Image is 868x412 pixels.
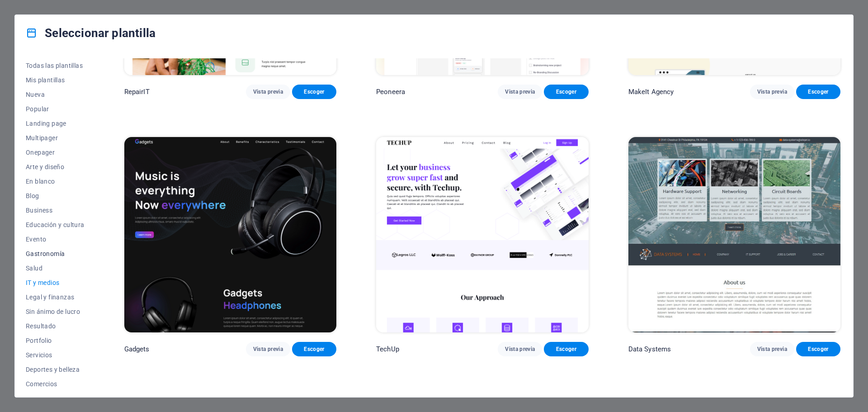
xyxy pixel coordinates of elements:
[124,87,150,96] p: RepairIT
[26,76,85,84] span: Mis plantillas
[628,137,840,333] img: Data Systems
[26,116,85,131] button: Landing page
[124,137,336,333] img: Gadgets
[26,160,85,174] button: Arte y diseño
[26,58,85,73] button: Todas las plantillas
[26,362,85,377] button: Deportes y belleza
[26,149,85,156] span: Onepager
[26,351,85,359] span: Servicios
[26,333,85,348] button: Portfolio
[803,88,833,95] span: Escoger
[26,380,85,388] span: Comercios
[26,192,85,199] span: Blog
[26,131,85,145] button: Multipager
[26,102,85,116] button: Popular
[246,342,290,356] button: Vista previa
[796,85,840,99] button: Escoger
[253,88,283,95] span: Vista previa
[253,346,283,353] span: Vista previa
[757,88,787,95] span: Vista previa
[26,322,85,330] span: Resultado
[26,91,85,98] span: Nueva
[292,342,336,356] button: Escoger
[124,345,150,354] p: Gadgets
[26,145,85,160] button: Onepager
[26,246,85,261] button: Gastronomía
[26,290,85,304] button: Legal y finanzas
[26,189,85,203] button: Blog
[26,221,85,228] span: Educación y cultura
[26,348,85,362] button: Servicios
[26,232,85,246] button: Evento
[299,88,329,95] span: Escoger
[26,308,85,315] span: Sin ánimo de lucro
[26,279,85,286] span: IT y medios
[376,345,399,354] p: TechUp
[26,207,85,214] span: Business
[26,87,85,102] button: Nueva
[628,87,674,96] p: MakeIt Agency
[26,366,85,373] span: Deportes y belleza
[544,85,588,99] button: Escoger
[757,346,787,353] span: Vista previa
[498,85,542,99] button: Vista previa
[299,346,329,353] span: Escoger
[376,137,588,333] img: TechUp
[26,294,85,301] span: Legal y finanzas
[551,88,581,95] span: Escoger
[26,73,85,87] button: Mis plantillas
[26,26,156,40] h4: Seleccionar plantilla
[26,178,85,185] span: En blanco
[505,346,535,353] span: Vista previa
[26,261,85,275] button: Salud
[544,342,588,356] button: Escoger
[26,275,85,290] button: IT y medios
[26,250,85,257] span: Gastronomía
[292,85,336,99] button: Escoger
[796,342,840,356] button: Escoger
[26,377,85,391] button: Comercios
[26,319,85,333] button: Resultado
[803,346,833,353] span: Escoger
[26,203,85,218] button: Business
[26,218,85,232] button: Educación y cultura
[376,87,405,96] p: Peoneera
[551,346,581,353] span: Escoger
[26,120,85,127] span: Landing page
[26,174,85,189] button: En blanco
[498,342,542,356] button: Vista previa
[628,345,671,354] p: Data Systems
[750,85,794,99] button: Vista previa
[26,163,85,170] span: Arte y diseño
[26,236,85,243] span: Evento
[26,265,85,272] span: Salud
[26,134,85,142] span: Multipager
[246,85,290,99] button: Vista previa
[26,304,85,319] button: Sin ánimo de lucro
[26,105,85,113] span: Popular
[505,88,535,95] span: Vista previa
[26,337,85,344] span: Portfolio
[26,62,85,69] span: Todas las plantillas
[750,342,794,356] button: Vista previa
